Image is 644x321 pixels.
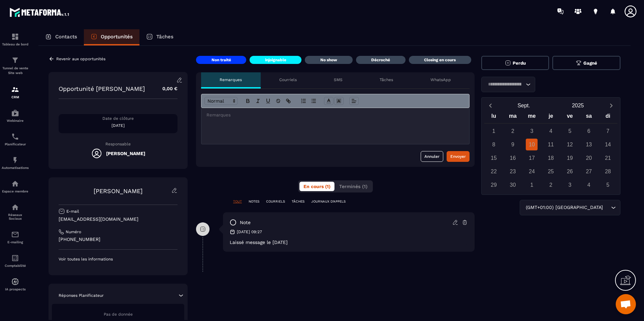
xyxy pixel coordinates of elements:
[59,123,178,128] p: [DATE]
[11,278,19,286] img: automations
[507,139,519,150] div: 9
[520,200,620,215] div: Search for option
[11,133,19,141] img: scheduler
[484,111,503,123] div: lu
[139,29,180,45] a: Tâches
[488,152,500,164] div: 15
[602,125,614,137] div: 7
[2,42,29,46] p: Tableau de bord
[602,152,614,164] div: 21
[583,125,595,137] div: 6
[564,179,576,191] div: 3
[541,111,560,123] div: je
[2,166,29,170] p: Automatisations
[421,151,443,162] button: Annuler
[507,166,519,177] div: 23
[484,111,617,191] div: Calendar wrapper
[604,204,609,211] input: Search for option
[59,236,178,243] p: [PHONE_NUMBER]
[583,179,595,191] div: 4
[2,213,29,220] p: Réseaux Sociaux
[564,166,576,177] div: 26
[266,199,285,204] p: COURRIELS
[299,182,334,191] button: En cours (1)
[104,312,133,317] span: Pas de donnée
[279,77,297,82] p: Courriels
[484,125,617,191] div: Calendar days
[320,57,337,63] p: No show
[481,56,549,70] button: Perdu
[424,57,456,63] p: Closing en cours
[486,81,524,88] input: Search for option
[526,152,538,164] div: 17
[2,119,29,122] p: Webinaire
[59,256,178,262] p: Voir toutes les informations
[488,179,500,191] div: 29
[265,57,286,63] p: injoignable
[2,189,29,193] p: Espace membre
[94,187,142,194] a: [PERSON_NAME]
[2,198,29,225] a: social-networksocial-networkRéseaux Sociaux
[66,209,79,214] p: E-mail
[2,249,29,273] a: accountantaccountantComptabilité
[545,152,557,164] div: 18
[38,29,84,45] a: Contacts
[2,287,29,291] p: IA prospects
[59,142,178,146] p: Responsable
[616,294,636,314] div: Ouvrir le chat
[230,240,468,245] p: Laissé message le [DATE]
[2,175,29,198] a: automationsautomationsEspace membre
[488,166,500,177] div: 22
[59,216,178,222] p: [EMAIL_ADDRESS][DOMAIN_NAME]
[11,203,19,211] img: social-network
[579,111,598,123] div: sa
[2,104,29,128] a: automationsautomationsWebinaire
[545,139,557,150] div: 11
[447,151,470,162] button: Envoyer
[84,29,139,45] a: Opportunités
[484,101,497,110] button: Previous month
[11,180,19,188] img: automations
[380,77,393,82] p: Tâches
[11,56,19,64] img: formation
[212,57,231,63] p: Non traité
[583,166,595,177] div: 27
[2,80,29,104] a: formationformationCRM
[481,77,535,92] div: Search for option
[311,199,346,204] p: JOURNAUX D'APPELS
[339,184,367,189] span: Terminés (1)
[602,139,614,150] div: 14
[2,151,29,175] a: automationsautomationsAutomatisations
[2,66,29,75] p: Tunnel de vente Site web
[156,34,173,40] p: Tâches
[101,34,133,40] p: Opportunités
[55,34,77,40] p: Contacts
[9,6,70,18] img: logo
[583,61,597,66] span: Gagné
[430,77,451,82] p: WhatsApp
[371,57,390,63] p: Décroché
[11,156,19,164] img: automations
[602,166,614,177] div: 28
[303,184,330,189] span: En cours (1)
[335,182,372,191] button: Terminés (1)
[583,152,595,164] div: 20
[545,179,557,191] div: 2
[2,142,29,146] p: Planificateur
[220,77,242,82] p: Remarques
[106,151,145,156] h5: [PERSON_NAME]
[526,125,538,137] div: 3
[11,254,19,262] img: accountant
[583,139,595,150] div: 13
[488,139,500,150] div: 8
[11,85,19,94] img: formation
[599,111,617,123] div: di
[156,82,178,95] p: 0,00 €
[240,219,251,226] p: note
[552,56,620,70] button: Gagné
[450,153,466,160] div: Envoyer
[551,100,605,111] button: Open years overlay
[66,229,81,235] p: Numéro
[564,139,576,150] div: 12
[545,125,557,137] div: 4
